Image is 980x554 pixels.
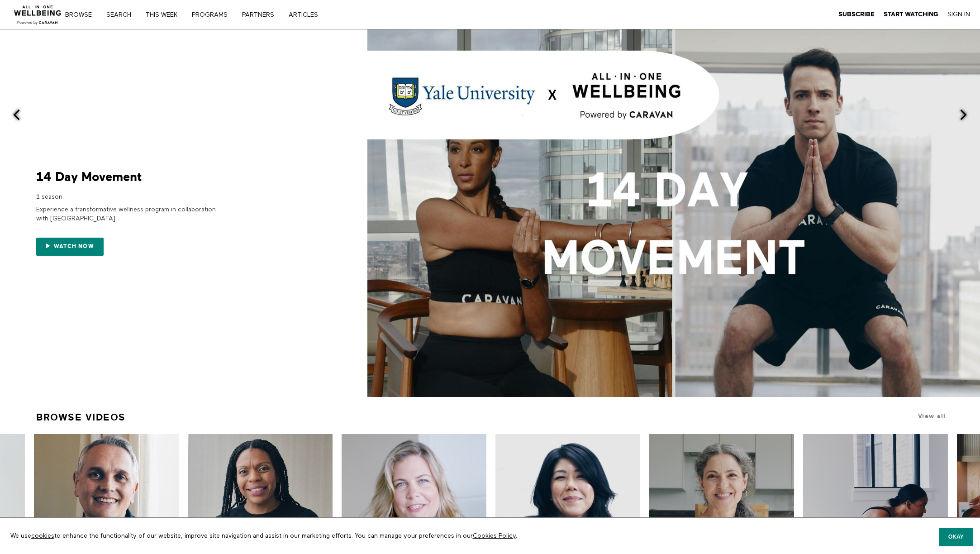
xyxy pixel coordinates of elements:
a: Search [103,12,141,18]
a: cookies [31,533,54,539]
strong: Start Watching [884,11,938,18]
strong: Subscribe [838,11,875,18]
a: Subscribe [838,10,875,19]
a: Browse [62,12,101,18]
nav: Primary [71,10,337,19]
a: View all [918,413,946,420]
button: Okay [939,528,973,546]
a: PARTNERS [239,12,284,18]
a: Browse Videos [36,408,126,427]
a: THIS WEEK [143,12,187,18]
p: We use to enhance the functionality of our website, improve site navigation and assist in our mar... [4,525,774,547]
a: ARTICLES [285,12,328,18]
a: Sign In [947,10,970,19]
a: Cookies Policy [473,533,516,539]
a: PROGRAMS [189,12,237,18]
a: Start Watching [884,10,938,19]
